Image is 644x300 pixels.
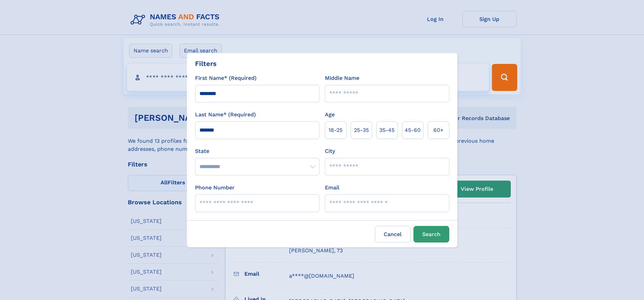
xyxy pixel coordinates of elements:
[325,111,335,119] label: Age
[329,126,342,134] span: 18‑25
[413,226,449,243] button: Search
[195,184,235,192] label: Phone Number
[325,184,339,192] label: Email
[195,59,217,69] div: Filters
[375,226,411,243] label: Cancel
[195,111,256,119] label: Last Name* (Required)
[379,126,395,134] span: 35‑45
[354,126,369,134] span: 25‑35
[325,74,359,82] label: Middle Name
[325,147,335,155] label: City
[433,126,444,134] span: 60+
[195,147,319,155] label: State
[405,126,421,134] span: 45‑60
[195,74,257,82] label: First Name* (Required)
